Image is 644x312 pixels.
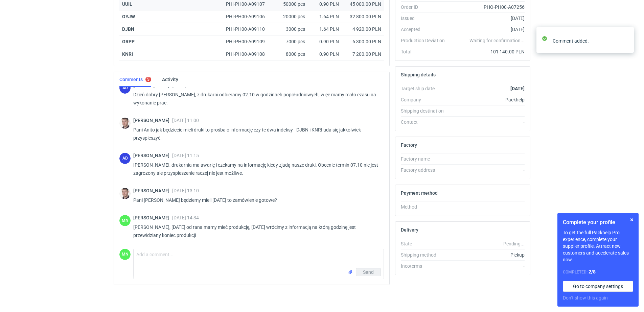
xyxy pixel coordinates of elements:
div: PHI-PH00-A09108 [226,51,271,57]
strong: OYJW [122,14,135,19]
p: Dzień dobry [PERSON_NAME], z drukarni odbieramy 02.10 w godzinach popołudniowych, więc mamy mało ... [133,91,378,107]
a: Go to company settings [563,281,633,292]
h2: Shipping details [401,72,436,77]
div: - [450,203,525,210]
em: Pending... [503,241,525,246]
div: PHO-PH00-A07256 [450,4,525,10]
div: PHI-PH00-A09109 [226,38,271,45]
div: [DATE] [450,26,525,33]
strong: 2 / 8 [589,269,596,274]
div: Completed: [563,268,633,275]
div: 101 140.00 PLN [450,48,525,55]
div: Contact [401,119,450,125]
em: Waiting for confirmation... [469,37,525,44]
div: 3000 pcs [274,23,308,35]
strong: DJBN [122,26,134,32]
h2: Delivery [401,227,418,233]
div: Anita Dolczewska [119,153,131,164]
div: Incoterms [401,263,450,269]
strong: GRPP [122,39,135,44]
span: [DATE] 13:10 [172,188,199,193]
div: PHI-PH00-A09107 [226,1,271,7]
div: Shipping destination [401,107,450,114]
div: Company [401,96,450,103]
div: - [450,155,525,162]
span: [PERSON_NAME] [133,188,172,193]
h1: Complete your profile [563,218,633,226]
strong: UUIL [122,1,132,7]
strong: [DATE] [510,86,525,91]
div: PHI-PH00-A09110 [226,26,271,32]
button: Don’t show this again [563,294,608,301]
div: Shipping method [401,251,450,258]
span: [DATE] 11:15 [172,153,199,158]
span: [PERSON_NAME] [133,118,172,123]
p: [PERSON_NAME], drukarnia ma awarię i czekamy na informację kiedy zjadą nasze druki. Obecnie termi... [133,161,378,177]
p: To get the full Packhelp Pro experience, complete your supplier profile. Attract new customers an... [563,229,633,263]
figcaption: MN [119,249,131,260]
span: Send [363,270,374,274]
span: [DATE] 14:34 [172,215,199,220]
a: Comments5 [119,72,151,87]
div: 7000 pcs [274,35,308,48]
div: 0.90 PLN [310,51,339,57]
figcaption: AD [119,153,131,164]
strong: KNRI [122,51,133,57]
div: 1.64 PLN [310,13,339,20]
p: Pani [PERSON_NAME] będziemy mieli [DATE] to zamówienie gotowe? [133,196,378,204]
div: Factory address [401,167,450,173]
div: Total [401,48,450,55]
p: [PERSON_NAME], [DATE] od rana mamy mieć produkcję, [DATE] wrócimy z informacją na którą godzinę j... [133,223,378,239]
div: [DATE] [450,15,525,22]
button: close [624,37,628,44]
div: 0.90 PLN [310,38,339,45]
div: Issued [401,15,450,22]
img: Maciej Sikora [119,188,131,199]
span: [DATE] 11:00 [172,118,199,123]
div: 0.90 PLN [310,1,339,7]
div: Małgorzata Nowotna [119,215,131,226]
div: Factory name [401,155,450,162]
div: 7 200.00 PLN [344,51,381,57]
div: Method [401,203,450,210]
div: - [450,119,525,125]
h2: Factory [401,142,417,148]
div: Target ship date [401,85,450,92]
div: State [401,240,450,247]
p: Pani Anito jak będziecie mieli druki to prośba o informację czy te dwa indeksy - DJBN i KNRI uda ... [133,126,378,142]
a: Activity [162,72,178,87]
span: [PERSON_NAME] [133,153,172,158]
figcaption: MN [119,215,131,226]
div: Production Deviation [401,37,450,44]
h2: Payment method [401,190,438,196]
div: Pickup [450,251,525,258]
div: Anita Dolczewska [119,82,131,94]
div: 8000 pcs [274,48,308,61]
div: PHI-PH00-A09106 [226,13,271,20]
div: Comment added. [553,38,624,44]
div: 32 800.00 PLN [344,13,381,20]
div: 5 [147,77,149,82]
button: Skip for now [628,216,636,224]
div: 1.64 PLN [310,26,339,32]
div: Packhelp [450,96,525,103]
div: 6 300.00 PLN [344,38,381,45]
div: Order ID [401,4,450,10]
div: 45 000.00 PLN [344,1,381,7]
div: Małgorzata Nowotna [119,249,131,260]
button: Send [356,268,381,276]
span: [PERSON_NAME] [133,215,172,220]
div: 20000 pcs [274,10,308,23]
div: Accepted [401,26,450,33]
div: - [450,167,525,173]
img: Maciej Sikora [119,118,131,129]
div: 4 920.00 PLN [344,26,381,32]
div: - [450,263,525,269]
figcaption: AD [119,82,131,94]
